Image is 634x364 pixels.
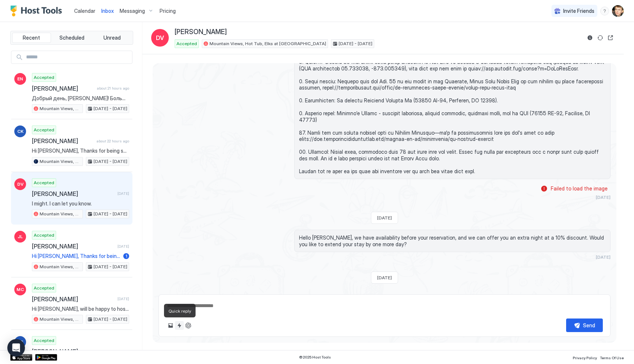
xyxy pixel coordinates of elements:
[563,8,594,14] span: Invite Friends
[600,7,609,15] div: menu
[32,95,129,102] span: Добрый день, [PERSON_NAME]! Большое спасибо за ваши добрые слова и за уход за домом! Мы очень цен...
[32,200,129,207] span: I might. I can let you know.
[34,127,54,133] span: Accepted
[94,211,127,217] span: [DATE] - [DATE]
[583,321,595,329] div: Send
[101,7,114,15] a: Inbox
[299,355,331,360] span: © 2025 Host Tools
[23,34,40,41] span: Recent
[34,285,54,291] span: Accepted
[168,308,191,314] span: Quick reply
[299,234,606,247] span: Hello [PERSON_NAME], we have availability before your reservation, and we can offer you an extra ...
[40,316,81,323] span: Mountain Views, Hot Tub, Elks at [GEOGRAPHIC_DATA]
[40,158,81,165] span: Mountain Views, Hot Tub, Elks at [GEOGRAPHIC_DATA]
[7,339,25,357] div: Open Intercom Messenger
[103,34,121,41] span: Unread
[175,321,184,330] button: Quick reply
[606,33,615,42] button: Open reservation
[52,33,91,43] button: Scheduled
[120,8,145,14] span: Messaging
[17,181,23,188] span: DV
[551,185,608,192] span: Failed to load the image
[10,354,32,361] a: App Store
[74,7,95,15] a: Calendar
[596,33,605,42] button: Sync reservation
[40,211,81,217] span: Mountain Views, Hot Tub, Elks at [GEOGRAPHIC_DATA]
[600,353,624,361] a: Terms Of Use
[18,233,23,240] span: JL
[166,321,175,330] button: Upload image
[74,8,95,14] span: Calendar
[377,215,392,221] span: [DATE]
[40,105,81,112] span: Mountain Views, Hot Tub, Elks at [GEOGRAPHIC_DATA]
[32,85,94,92] span: [PERSON_NAME]
[101,8,114,14] span: Inbox
[94,105,127,112] span: [DATE] - [DATE]
[32,148,129,154] span: Hi [PERSON_NAME], Thanks for being such a great guest at our Mountain View Cabin! We left you a 5...
[339,40,372,47] span: [DATE] - [DATE]
[32,253,120,259] span: Hi [PERSON_NAME], Thanks for being such a great guest at our Mountain View Cabin! We left you a 5...
[377,275,392,280] span: [DATE]
[160,8,176,14] span: Pricing
[17,76,23,82] span: EN
[566,318,603,332] button: Send
[94,158,127,165] span: [DATE] - [DATE]
[32,243,114,250] span: [PERSON_NAME]
[596,194,611,200] span: [DATE]
[23,51,132,63] input: Input Field
[175,28,227,36] span: [PERSON_NAME]
[34,232,54,239] span: Accepted
[17,128,23,135] span: CK
[94,263,127,270] span: [DATE] - [DATE]
[117,296,129,301] span: [DATE]
[125,253,127,259] span: 1
[40,263,81,270] span: Mountain Views, Hot Tub, Elks at [GEOGRAPHIC_DATA]
[176,40,197,47] span: Accepted
[32,306,129,312] span: Hi [PERSON_NAME], will be happy to host you at our Mountain View Cabin! We will provide you the d...
[59,34,84,41] span: Scheduled
[35,354,57,361] a: Google Play Store
[92,33,131,43] button: Unread
[34,179,54,186] span: Accepted
[117,244,129,249] span: [DATE]
[32,137,94,145] span: [PERSON_NAME]
[596,254,611,260] span: [DATE]
[96,139,129,143] span: about 22 hours ago
[573,353,597,361] a: Privacy Policy
[12,33,51,43] button: Recent
[32,295,114,303] span: [PERSON_NAME]
[184,321,193,330] button: ChatGPT Auto Reply
[17,286,24,293] span: MC
[117,349,129,354] span: [DATE]
[612,5,624,17] div: User profile
[17,339,23,345] span: BS
[10,31,133,45] div: tab-group
[117,191,129,196] span: [DATE]
[209,40,326,47] span: Mountain Views, Hot Tub, Elks at [GEOGRAPHIC_DATA]
[156,33,164,42] span: DV
[32,348,114,355] span: [PERSON_NAME]
[600,356,624,360] span: Terms Of Use
[34,337,54,344] span: Accepted
[586,33,594,42] button: Reservation information
[573,356,597,360] span: Privacy Policy
[94,316,127,323] span: [DATE] - [DATE]
[32,190,114,197] span: [PERSON_NAME]
[10,6,65,17] a: Host Tools Logo
[34,74,54,81] span: Accepted
[97,86,129,91] span: about 21 hours ago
